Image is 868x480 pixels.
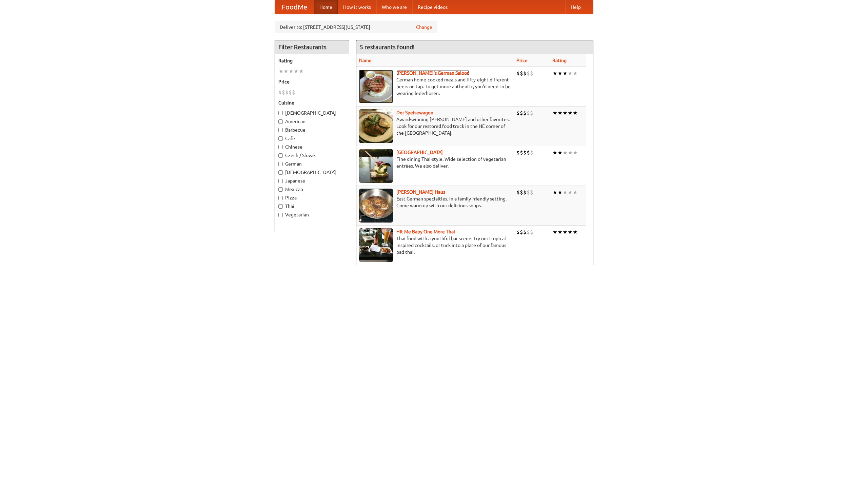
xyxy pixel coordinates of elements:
a: [PERSON_NAME] Haus [396,189,445,195]
li: ★ [563,189,568,196]
li: $ [516,228,520,236]
input: Cafe [278,136,283,141]
input: [DEMOGRAPHIC_DATA] [278,111,283,115]
label: Vegetarian [278,211,346,218]
img: kohlhaus.jpg [359,189,393,223]
label: [DEMOGRAPHIC_DATA] [278,169,346,176]
ng-pluralize: 5 restaurants found! [360,44,415,50]
label: Chinese [278,143,346,150]
li: $ [289,89,292,96]
li: $ [516,149,520,156]
li: $ [523,109,527,117]
input: Japanese [278,179,283,183]
a: [PERSON_NAME]'s German Saloon [396,70,470,76]
input: Vegetarian [278,213,283,217]
input: Chinese [278,145,283,149]
li: $ [278,89,282,96]
label: German [278,160,346,167]
li: $ [520,189,523,196]
img: babythai.jpg [359,228,393,262]
li: $ [527,149,530,156]
li: ★ [573,228,578,236]
li: ★ [563,149,568,156]
p: Thai food with a youthful bar scene. Try our tropical inspired cocktails, or tuck into a plate of... [359,235,511,255]
a: Change [416,24,432,31]
li: $ [530,149,533,156]
li: $ [520,109,523,117]
li: ★ [552,228,557,236]
li: ★ [278,68,283,75]
label: [DEMOGRAPHIC_DATA] [278,110,346,116]
label: Pizza [278,194,346,201]
li: $ [520,149,523,156]
p: East German specialties, in a family-friendly setting. Come warm up with our delicious soups. [359,195,511,209]
li: ★ [557,228,563,236]
li: ★ [557,189,563,196]
li: ★ [568,149,573,156]
label: Thai [278,203,346,210]
li: $ [516,189,520,196]
li: $ [530,70,533,77]
li: $ [523,189,527,196]
a: Hit Me Baby One More Thai [396,229,455,234]
li: $ [282,89,285,96]
label: Barbecue [278,127,346,133]
a: Der Speisewagen [396,110,433,115]
li: ★ [563,228,568,236]
li: ★ [563,109,568,117]
li: $ [516,70,520,77]
li: $ [285,89,289,96]
img: satay.jpg [359,149,393,183]
li: ★ [573,109,578,117]
p: Award-winning [PERSON_NAME] and other favorites. Look for our restored food truck in the NE corne... [359,116,511,136]
input: Mexican [278,187,283,192]
li: ★ [573,70,578,77]
p: German home-cooked meals and fifty-eight different beers on tap. To get more authentic, you'd nee... [359,76,511,97]
input: Czech / Slovak [278,153,283,158]
div: Deliver to: [STREET_ADDRESS][US_STATE] [275,21,437,33]
label: Czech / Slovak [278,152,346,159]
li: ★ [552,149,557,156]
a: FoodMe [275,0,314,14]
img: esthers.jpg [359,70,393,103]
input: Pizza [278,196,283,200]
li: ★ [552,70,557,77]
li: ★ [573,189,578,196]
a: [GEOGRAPHIC_DATA] [396,150,443,155]
a: How it works [338,0,376,14]
li: $ [527,109,530,117]
p: Fine dining Thai-style. Wide selection of vegetarian entrées. We also deliver. [359,156,511,169]
li: ★ [299,68,304,75]
label: American [278,118,346,125]
li: ★ [552,109,557,117]
a: Help [565,0,586,14]
li: $ [523,149,527,156]
h5: Cuisine [278,99,346,106]
label: Cafe [278,135,346,142]
input: German [278,162,283,166]
li: $ [530,109,533,117]
label: Japanese [278,177,346,184]
li: ★ [573,149,578,156]
a: Price [516,58,528,63]
input: American [278,119,283,124]
li: ★ [563,70,568,77]
li: ★ [552,189,557,196]
li: ★ [283,68,289,75]
li: $ [527,70,530,77]
li: ★ [557,109,563,117]
a: Name [359,58,372,63]
label: Mexican [278,186,346,193]
li: $ [530,228,533,236]
li: $ [523,228,527,236]
li: $ [527,189,530,196]
input: Barbecue [278,128,283,132]
li: ★ [568,228,573,236]
li: ★ [294,68,299,75]
li: $ [292,89,295,96]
